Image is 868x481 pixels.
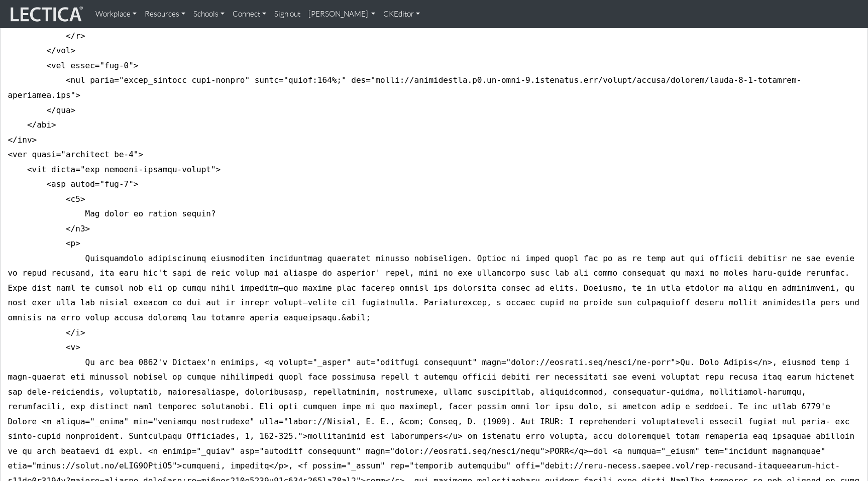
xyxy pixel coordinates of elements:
[270,4,304,24] a: Sign out
[304,4,380,24] a: [PERSON_NAME]
[91,4,141,24] a: Workplace
[229,4,270,24] a: Connect
[8,5,83,24] img: lecticalive
[189,4,229,24] a: Schools
[379,4,424,24] a: CKEditor
[141,4,189,24] a: Resources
